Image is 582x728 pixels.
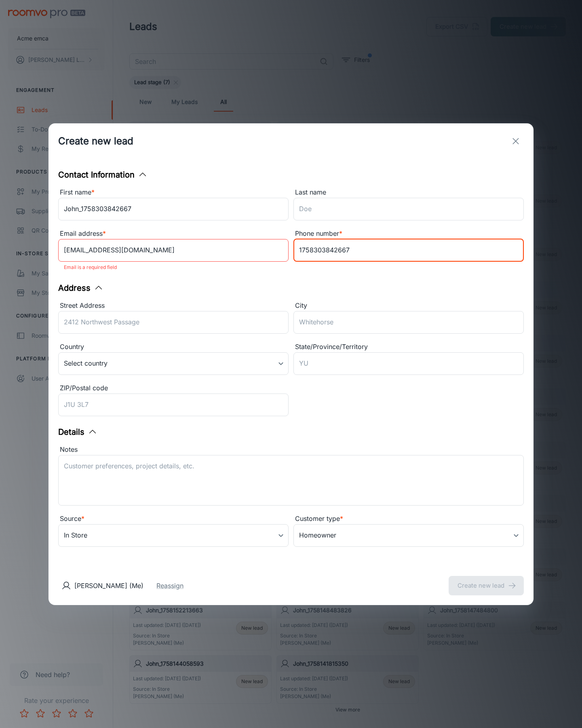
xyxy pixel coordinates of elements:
input: J1U 3L7 [58,394,289,416]
input: +1 439-123-4567 [293,239,524,262]
button: Contact Information [58,169,148,181]
div: State/Province/Territory [293,342,524,352]
button: Details [58,426,97,438]
button: Reassign [156,581,183,590]
div: Customer type [293,514,524,524]
div: ZIP/Postal code [58,383,289,394]
p: Email is a required field [64,262,283,272]
input: John [58,198,289,220]
div: First name [58,187,289,198]
div: In Store [58,524,289,547]
p: [PERSON_NAME] (Me) [74,581,143,590]
div: Select country [58,352,289,375]
div: Last name [293,187,524,198]
input: 2412 Northwest Passage [58,311,289,334]
div: Phone number [293,229,524,239]
button: Address [58,282,103,294]
div: Source [58,514,289,524]
button: exit [508,133,524,149]
div: Street Address [58,301,289,311]
div: Country [58,342,289,352]
h1: Create new lead [58,134,133,148]
div: Homeowner [293,524,524,547]
div: Email address [58,229,289,239]
div: Notes [58,444,524,455]
input: Whitehorse [293,311,524,334]
input: myname@example.com [58,239,289,262]
input: YU [293,352,524,375]
input: Doe [293,198,524,220]
div: City [293,301,524,311]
